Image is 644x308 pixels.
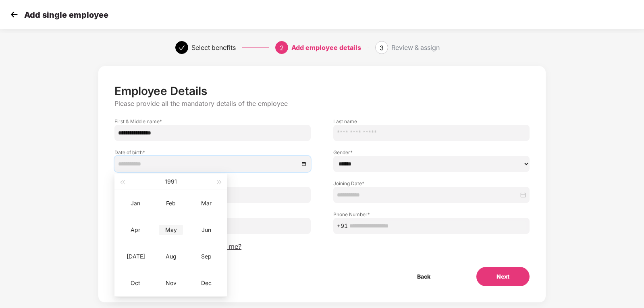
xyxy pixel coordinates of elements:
[165,174,177,190] button: 1991
[189,217,224,243] td: 1991-06
[380,44,384,52] span: 3
[153,270,189,296] td: 1991-11
[123,225,147,235] div: Apr
[179,45,185,51] span: check
[8,8,20,21] img: svg+xml;base64,PHN2ZyB4bWxucz0iaHR0cDovL3d3dy53My5vcmcvMjAwMC9zdmciIHdpZHRoPSIzMCIgaGVpZ2h0PSIzMC...
[194,225,218,235] div: Jun
[123,198,147,208] div: Jan
[123,252,147,261] div: [DATE]
[189,190,224,217] td: 1991-03
[153,190,189,217] td: 1991-02
[280,44,284,52] span: 2
[153,243,189,270] td: 1991-08
[123,278,147,288] div: Oct
[118,270,153,296] td: 1991-10
[391,41,440,54] div: Review & assign
[118,190,153,217] td: 1991-01
[194,252,218,261] div: Sep
[476,267,530,286] button: Next
[114,99,530,108] p: Please provide all the mandatory details of the employee
[291,41,361,54] div: Add employee details
[333,149,530,156] label: Gender
[159,225,183,235] div: May
[159,198,183,208] div: Feb
[337,221,348,230] span: +91
[189,270,224,296] td: 1991-12
[159,278,183,288] div: Nov
[153,217,189,243] td: 1991-05
[24,10,108,20] p: Add single employee
[189,243,224,270] td: 1991-09
[333,180,530,187] label: Joining Date
[194,278,218,288] div: Dec
[333,118,530,125] label: Last name
[118,243,153,270] td: 1991-07
[159,252,183,261] div: Aug
[397,267,451,286] button: Back
[114,84,530,98] p: Employee Details
[118,217,153,243] td: 1991-04
[333,211,530,218] label: Phone Number
[194,198,218,208] div: Mar
[191,41,236,54] div: Select benefits
[114,149,311,156] label: Date of birth
[114,118,311,125] label: First & Middle name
